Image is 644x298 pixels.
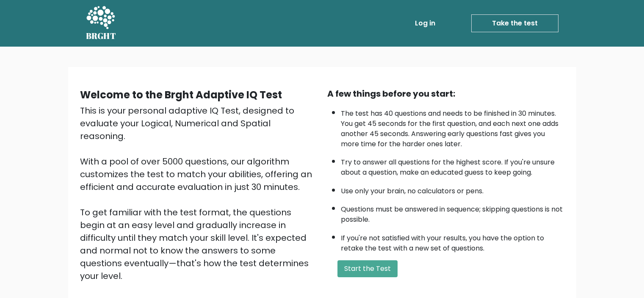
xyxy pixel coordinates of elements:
li: If you're not satisfied with your results, you have the option to retake the test with a new set ... [341,229,564,253]
li: Questions must be answered in sequence; skipping questions is not possible. [341,200,564,225]
b: Welcome to the Brght Adaptive IQ Test [80,88,282,102]
h5: BRGHT [86,31,116,41]
li: Try to answer all questions for the highest score. If you're unsure about a question, make an edu... [341,153,564,178]
div: A few things before you start: [327,87,564,100]
a: BRGHT [86,3,116,43]
li: The test has 40 questions and needs to be finished in 30 minutes. You get 45 seconds for the firs... [341,104,564,149]
a: Log in [412,15,439,32]
li: Use only your brain, no calculators or pens. [341,182,564,196]
button: Start the Test [337,260,398,277]
a: Take the test [471,14,558,32]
